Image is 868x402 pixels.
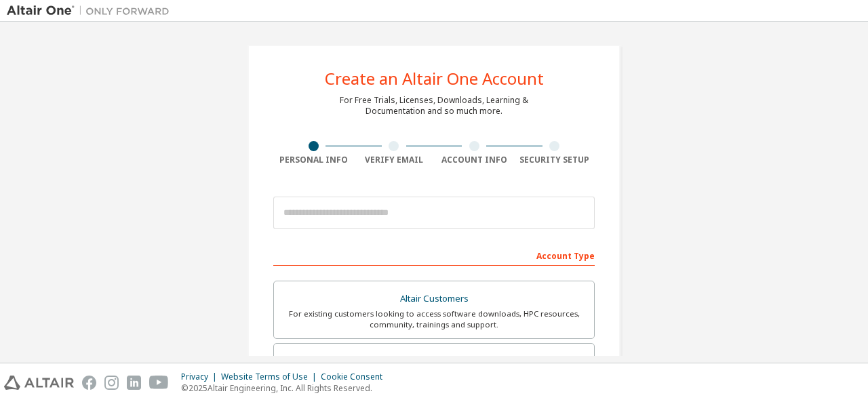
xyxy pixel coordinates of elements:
img: linkedin.svg [127,376,141,390]
img: facebook.svg [82,376,96,390]
div: Personal Info [273,155,354,165]
div: Altair Customers [282,289,586,308]
div: Students [282,352,586,371]
img: altair_logo.svg [4,376,74,390]
div: Verify Email [354,155,435,165]
div: Create an Altair One Account [325,71,544,87]
div: Cookie Consent [321,371,391,382]
p: © 2025 Altair Engineering, Inc. All Rights Reserved. [181,382,391,394]
div: Website Terms of Use [221,371,321,382]
img: youtube.svg [149,376,169,390]
div: Security Setup [515,155,595,165]
div: Account Type [273,244,595,266]
div: For existing customers looking to access software downloads, HPC resources, community, trainings ... [282,308,586,330]
div: Account Info [434,155,515,165]
img: Altair One [7,4,176,18]
img: instagram.svg [104,376,119,390]
div: For Free Trials, Licenses, Downloads, Learning & Documentation and so much more. [340,95,528,117]
div: Privacy [181,371,221,382]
